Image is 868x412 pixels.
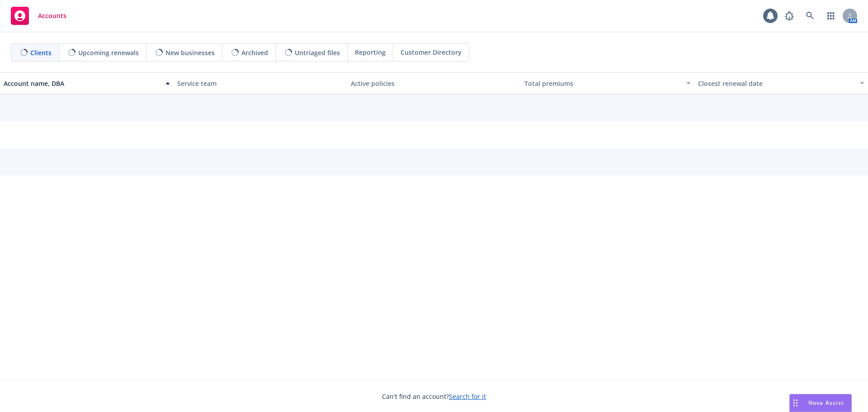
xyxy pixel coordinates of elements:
span: Accounts [38,12,66,19]
a: Search for it [449,392,486,401]
span: Archived [241,48,268,57]
button: Total premiums [521,72,694,94]
a: Report a Bug [780,7,798,25]
button: Closest renewal date [694,72,868,94]
a: Accounts [7,3,70,28]
button: Nova Assist [789,394,852,412]
div: Account name, DBA [4,79,160,88]
button: Service team [174,72,347,94]
span: Reporting [355,47,386,57]
div: Active policies [351,79,517,88]
div: Service team [177,79,344,88]
span: Clients [30,48,52,57]
div: Closest renewal date [698,79,854,88]
a: Switch app [822,7,840,25]
span: Can't find an account? [382,392,486,401]
div: Drag to move [790,394,801,412]
span: Upcoming renewals [78,48,139,57]
button: Active policies [347,72,521,94]
span: New businesses [165,48,215,57]
div: Total premiums [524,79,681,88]
span: Untriaged files [295,48,340,57]
span: Nova Assist [808,399,844,407]
span: Customer Directory [401,47,462,57]
a: Search [801,7,819,25]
